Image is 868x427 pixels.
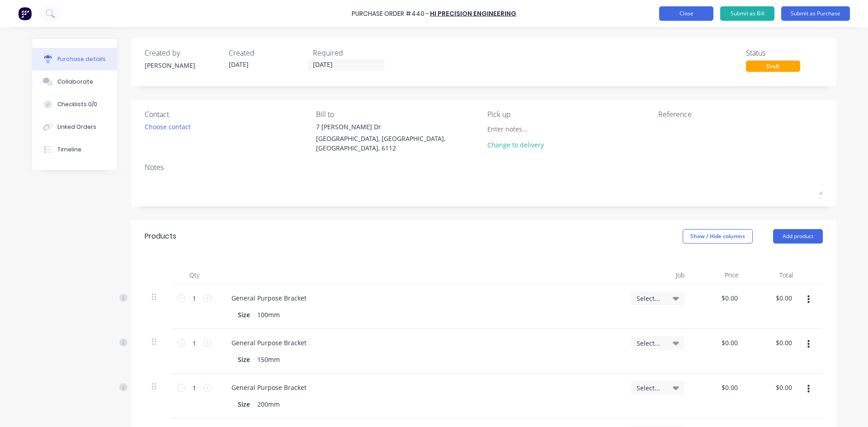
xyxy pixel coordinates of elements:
[57,145,81,154] div: Timeline
[254,308,283,321] div: 100mm
[692,266,746,284] div: Price
[224,291,314,305] div: General Purpose Bracket
[637,294,664,303] span: Select...
[254,353,283,366] div: 150mm
[57,123,96,131] div: Linked Orders
[32,70,117,93] button: Collaborate
[624,266,692,284] div: Job
[254,398,283,411] div: 200mm
[32,48,117,70] button: Purchase details
[224,381,314,394] div: General Purpose Bracket
[746,61,800,72] div: Draft
[18,7,32,20] img: Factory
[32,138,117,161] button: Timeline
[430,9,516,18] a: Hi Precision Engineering
[720,6,774,21] button: Submit as Bill
[145,61,222,70] div: [PERSON_NAME]
[234,353,254,366] div: Size
[234,308,254,321] div: Size
[57,100,97,108] div: Checklists 0/0
[773,229,823,244] button: Add product
[487,109,652,120] div: Pick up
[145,162,823,173] div: Notes
[316,134,481,153] div: [GEOGRAPHIC_DATA], [GEOGRAPHIC_DATA], [GEOGRAPHIC_DATA], 6112
[658,109,823,120] div: Reference
[637,383,664,393] span: Select...
[316,122,481,131] div: 7 [PERSON_NAME] Dr
[57,78,93,86] div: Collaborate
[145,122,191,131] div: Choose contact
[487,140,570,150] div: Change to delivery
[487,122,570,136] input: Enter notes...
[145,109,309,120] div: Contact
[637,338,664,348] span: Select...
[234,398,254,411] div: Size
[352,9,429,19] div: Purchase Order #440 -
[316,109,481,120] div: Bill to
[224,336,314,349] div: General Purpose Bracket
[229,47,306,58] div: Created
[746,47,823,58] div: Status
[32,93,117,116] button: Checklists 0/0
[313,47,390,58] div: Required
[781,6,850,21] button: Submit as Purchase
[145,231,176,242] div: Products
[746,266,800,284] div: Total
[172,266,217,284] div: Qty
[145,47,222,58] div: Created by
[57,55,106,63] div: Purchase details
[659,6,713,21] button: Close
[683,229,753,244] button: Show / Hide columns
[32,116,117,138] button: Linked Orders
